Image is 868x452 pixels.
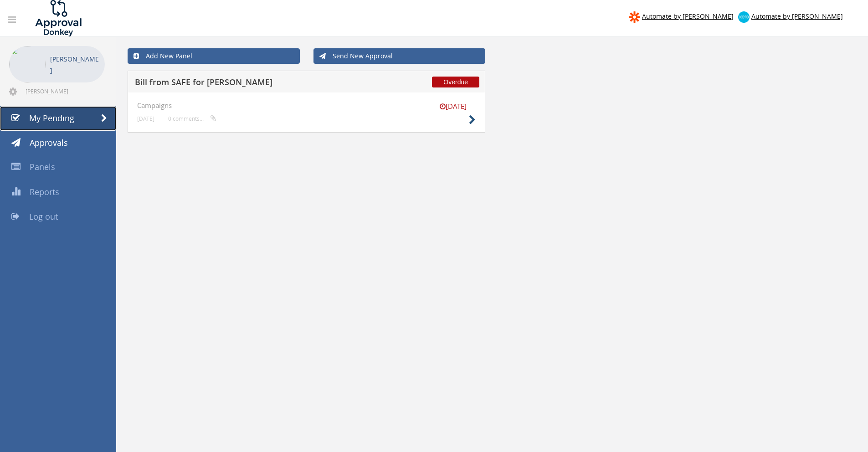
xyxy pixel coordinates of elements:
span: Automate by [PERSON_NAME] [751,12,843,21]
span: Reports [30,186,59,197]
span: My Pending [29,113,74,123]
span: Log out [29,211,58,222]
span: Overdue [432,77,479,87]
a: Add New Panel [128,48,300,64]
a: Send New Approval [313,48,486,64]
small: 0 comments... [168,115,216,122]
p: [PERSON_NAME] [50,53,100,76]
h4: Campaigns [137,102,476,109]
img: xero-logo.png [738,11,750,23]
img: zapier-logomark.png [629,11,640,23]
small: [DATE] [430,102,476,111]
span: Automate by [PERSON_NAME] [642,12,734,21]
small: [DATE] [137,115,154,122]
span: Panels [30,161,55,172]
h5: Bill from SAFE for [PERSON_NAME] [135,78,375,89]
span: [PERSON_NAME][EMAIL_ADDRESS][DOMAIN_NAME] [26,87,103,95]
span: Approvals [30,137,68,148]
